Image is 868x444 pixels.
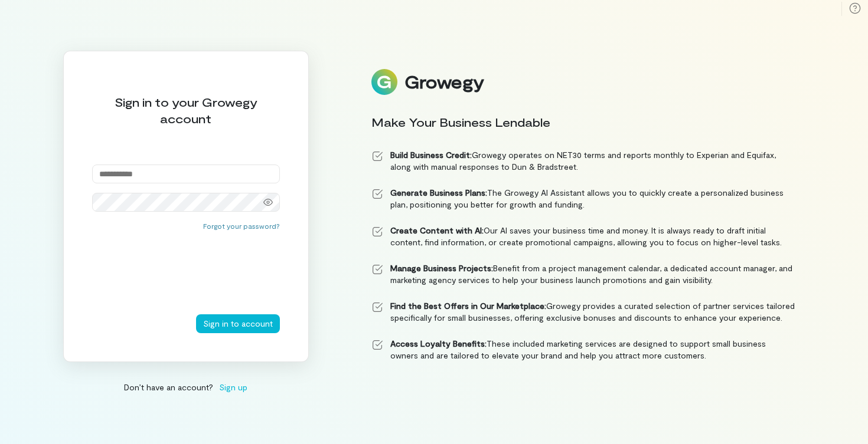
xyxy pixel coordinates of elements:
button: Forgot your password? [203,221,280,231]
div: Don’t have an account? [63,381,309,393]
div: Make Your Business Lendable [371,114,795,130]
li: Benefit from a project management calendar, a dedicated account manager, and marketing agency ser... [371,262,795,286]
strong: Generate Business Plans: [390,188,487,198]
div: Sign in to your Growegy account [92,94,280,127]
li: Growegy provides a curated selection of partner services tailored specifically for small business... [371,300,795,324]
li: Our AI saves your business time and money. It is always ready to draft initial content, find info... [371,225,795,248]
li: Growegy operates on NET30 terms and reports monthly to Experian and Equifax, along with manual re... [371,149,795,173]
strong: Manage Business Projects: [390,263,493,273]
strong: Find the Best Offers in Our Marketplace: [390,301,546,311]
strong: Access Loyalty Benefits: [390,338,487,348]
button: Sign in to account [196,314,280,333]
strong: Build Business Credit: [390,150,472,160]
strong: Create Content with AI: [390,225,484,235]
li: These included marketing services are designed to support small business owners and are tailored ... [371,338,795,361]
span: Sign up [219,381,247,393]
li: The Growegy AI Assistant allows you to quickly create a personalized business plan, positioning y... [371,187,795,211]
div: Growegy [404,72,484,92]
img: Logo [371,69,397,95]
